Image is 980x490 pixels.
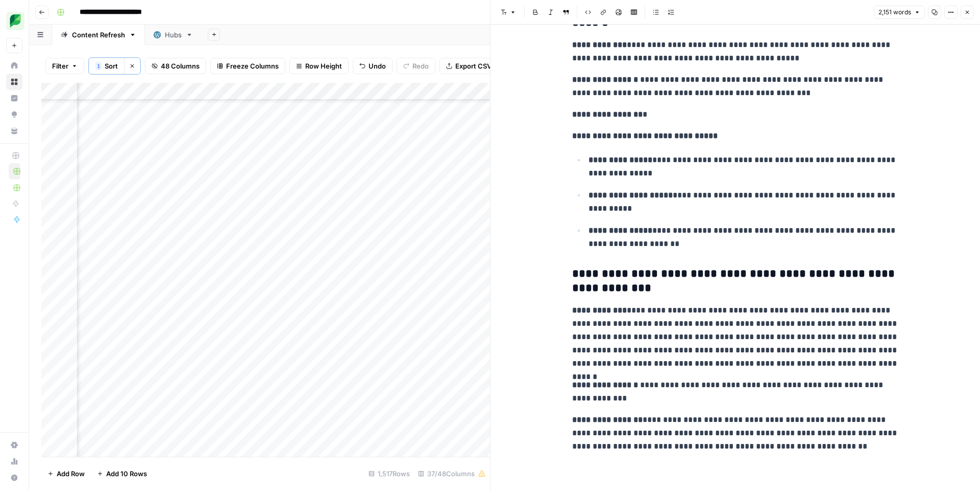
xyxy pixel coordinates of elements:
button: Row Height [289,58,349,74]
a: Your Data [6,123,22,139]
div: Content Refresh [72,30,125,40]
span: 2,151 words [878,8,911,17]
button: Redo [397,58,435,74]
a: Home [6,57,22,74]
button: Add 10 Rows [91,465,153,482]
button: Filter [45,58,84,74]
a: Settings [6,437,22,453]
span: Undo [369,61,386,71]
a: Opportunities [6,106,22,123]
span: Export CSV [455,61,492,71]
a: Hubs [145,25,202,45]
button: Workspace: SproutSocial [6,8,22,34]
button: Export CSV [439,58,498,74]
button: Add Row [41,465,91,482]
button: Undo [353,58,393,74]
a: Insights [6,90,22,106]
button: 1Sort [89,58,124,74]
button: Freeze Columns [210,58,285,74]
div: 1 [95,62,102,70]
div: 1,517 Rows [364,465,414,482]
a: Usage [6,453,22,470]
span: Redo [412,61,429,71]
span: Sort [105,61,118,71]
button: 2,151 words [874,6,925,19]
a: Browse [6,74,22,90]
span: Add Row [57,469,85,479]
span: Filter [52,61,68,71]
img: SproutSocial Logo [6,12,24,30]
span: 48 Columns [161,61,200,71]
span: Freeze Columns [226,61,279,71]
div: 37/48 Columns [414,465,490,482]
button: Help + Support [6,470,22,486]
button: 48 Columns [145,58,206,74]
span: 1 [97,62,100,70]
span: Row Height [305,61,342,71]
span: Add 10 Rows [106,469,147,479]
div: Hubs [165,30,182,40]
a: Content Refresh [52,25,145,45]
